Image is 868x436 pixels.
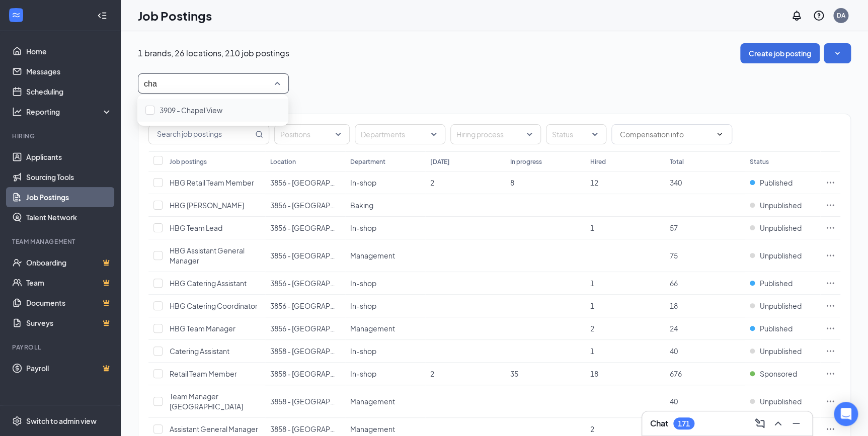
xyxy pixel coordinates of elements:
[270,424,365,433] span: 3858 - [GEOGRAPHIC_DATA]
[26,273,112,293] a: TeamCrown
[12,132,110,140] div: Hiring
[670,251,678,260] span: 75
[590,369,598,378] span: 18
[825,424,835,434] svg: Ellipses
[832,48,842,58] svg: SmallChevronDown
[825,200,835,210] svg: Ellipses
[350,301,376,310] span: In-shop
[350,346,376,356] span: In-shop
[26,147,112,167] a: Applicants
[270,346,365,356] span: 3858 - [GEOGRAPHIC_DATA]
[670,279,678,288] span: 66
[760,223,802,233] span: Unpublished
[26,61,112,81] a: Messages
[430,178,434,187] span: 2
[270,157,296,166] div: Location
[270,397,365,406] span: 3858 - [GEOGRAPHIC_DATA]
[26,313,112,333] a: SurveysCrown
[670,301,678,310] span: 18
[350,424,395,433] span: Management
[716,130,724,138] svg: ChevronDown
[760,200,802,210] span: Unpublished
[26,81,112,102] a: Scheduling
[678,419,690,428] div: 171
[590,279,594,288] span: 1
[790,417,802,429] svg: Minimize
[760,369,797,379] span: Sponsored
[430,369,434,378] span: 2
[265,317,345,340] td: 3856 - North Attleboro
[824,43,851,63] button: SmallChevronDown
[270,178,365,187] span: 3856 - [GEOGRAPHIC_DATA]
[265,194,345,217] td: 3856 - North Attleboro
[825,178,835,188] svg: Ellipses
[510,178,514,187] span: 8
[170,324,235,333] span: HBG Team Manager
[149,125,253,144] input: Search job postings
[590,223,594,232] span: 1
[26,207,112,227] a: Talent Network
[350,279,376,288] span: In-shop
[26,416,97,426] div: Switch to admin view
[138,48,289,59] p: 1 brands, 26 locations, 210 job postings
[670,346,678,356] span: 40
[345,194,425,217] td: Baking
[26,107,113,117] div: Reporting
[170,223,222,232] span: HBG Team Lead
[772,417,784,429] svg: ChevronUp
[825,278,835,288] svg: Ellipses
[26,252,112,273] a: OnboardingCrown
[26,41,112,61] a: Home
[265,340,345,363] td: 3858 - Glastonbury
[345,171,425,194] td: In-shop
[670,397,678,406] span: 40
[270,301,365,310] span: 3856 - [GEOGRAPHIC_DATA]
[837,11,845,20] div: DA
[825,323,835,333] svg: Ellipses
[345,363,425,385] td: In-shop
[345,340,425,363] td: In-shop
[265,295,345,317] td: 3856 - North Attleboro
[12,416,22,426] svg: Settings
[760,250,802,260] span: Unpublished
[670,223,678,232] span: 57
[350,324,395,333] span: Management
[350,201,373,210] span: Baking
[760,323,793,333] span: Published
[170,178,254,187] span: HBG Retail Team Member
[12,343,110,352] div: Payroll
[745,151,820,171] th: Status
[265,239,345,272] td: 3856 - North Attleboro
[270,279,365,288] span: 3856 - [GEOGRAPHIC_DATA]
[350,251,395,260] span: Management
[788,415,804,431] button: Minimize
[834,402,858,426] div: Open Intercom Messenger
[270,324,365,333] span: 3856 - [GEOGRAPHIC_DATA]
[160,106,222,115] span: 3909 - Chapel View
[760,301,802,311] span: Unpublished
[138,7,212,24] h1: Job Postings
[825,301,835,311] svg: Ellipses
[825,396,835,406] svg: Ellipses
[255,130,263,138] svg: MagnifyingGlass
[670,178,682,187] span: 340
[590,324,594,333] span: 2
[825,250,835,260] svg: Ellipses
[170,424,258,433] span: Assistant General Manager
[350,157,385,166] div: Department
[813,10,825,22] svg: QuestionInfo
[650,418,668,429] h3: Chat
[345,239,425,272] td: Management
[665,151,745,171] th: Total
[26,293,112,313] a: DocumentsCrown
[170,201,244,210] span: HBG [PERSON_NAME]
[670,324,678,333] span: 24
[510,369,518,378] span: 35
[350,178,376,187] span: In-shop
[265,385,345,418] td: 3858 - Glastonbury
[26,187,112,207] a: Job Postings
[345,317,425,340] td: Management
[505,151,585,171] th: In progress
[740,43,820,63] button: Create job posting
[97,11,107,21] svg: Collapse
